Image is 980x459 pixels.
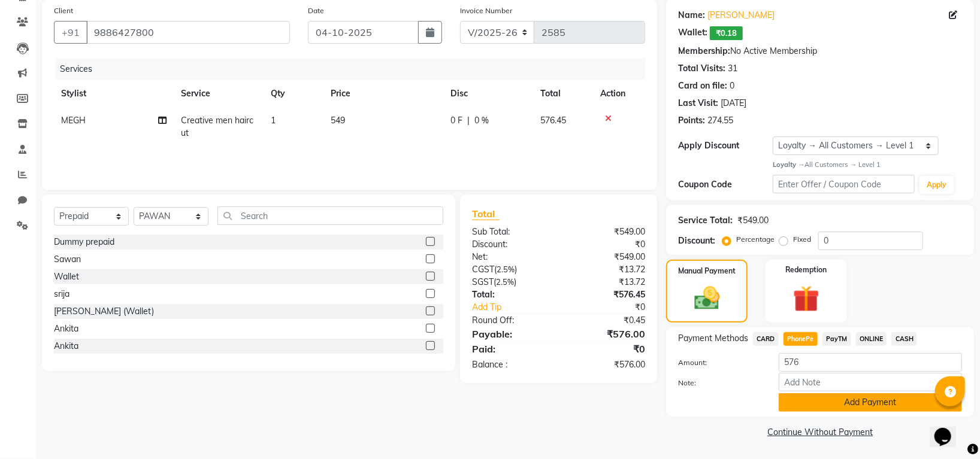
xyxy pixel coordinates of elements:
span: 0 % [474,114,489,127]
input: Search by Name/Mobile/Email/Code [86,21,290,44]
div: Wallet: [678,26,707,40]
div: ₹576.00 [559,327,655,341]
div: Apply Discount [678,139,773,152]
div: Discount: [678,235,715,247]
div: Ankita [54,340,78,352]
div: ₹0.45 [559,314,655,327]
div: Total Visits: [678,62,725,75]
div: Points: [678,114,705,127]
th: Stylist [54,80,174,107]
label: Percentage [736,234,775,245]
div: 0 [730,80,734,92]
a: [PERSON_NAME] [707,9,775,22]
div: Payable: [463,327,559,341]
span: Payment Methods [678,332,748,345]
span: 2.5% [497,265,515,274]
th: Qty [264,80,323,107]
div: Net: [463,251,559,263]
div: 31 [728,62,737,75]
div: [PERSON_NAME] (Wallet) [54,305,154,318]
input: Enter Offer / Coupon Code [773,175,915,193]
label: Client [54,5,73,16]
label: Manual Payment [678,266,736,276]
div: Sub Total: [463,226,559,238]
label: Invoice Number [460,5,512,16]
input: Amount [779,353,962,372]
input: Search [217,206,443,225]
span: ₹0.18 [710,26,743,40]
span: CARD [753,332,779,346]
div: Last Visit: [678,97,718,110]
button: +91 [54,21,87,44]
button: Add Payment [779,393,962,412]
div: Card on file: [678,80,727,92]
div: Paid: [463,342,559,356]
a: Add Tip [463,301,574,314]
span: CASH [891,332,917,346]
span: CGST [472,264,494,275]
strong: Loyalty → [773,160,804,169]
span: MEGH [61,115,86,126]
span: SGST [472,276,494,287]
label: Redemption [786,265,827,275]
div: 274.55 [707,114,733,127]
a: Continue Without Payment [669,426,972,439]
div: Sawan [54,253,81,266]
button: Apply [919,176,954,194]
iframe: chat widget [930,411,968,447]
span: PayTM [822,332,851,346]
div: ( ) [463,263,559,276]
div: ₹0 [559,238,655,251]
img: _cash.svg [686,284,728,313]
span: 549 [331,115,345,126]
div: Service Total: [678,214,733,227]
span: 576.45 [540,115,566,126]
div: Total: [463,288,559,301]
div: ( ) [463,276,559,288]
span: 2.5% [496,277,514,287]
span: ONLINE [856,332,887,346]
div: ₹0 [559,342,655,356]
div: [DATE] [721,97,746,110]
label: Fixed [793,234,811,245]
div: ₹549.00 [737,214,769,227]
div: Dummy prepaid [54,236,114,248]
th: Service [174,80,264,107]
div: srija [54,288,69,300]
div: ₹549.00 [559,226,655,238]
img: _gift.svg [785,282,828,315]
span: 1 [271,115,276,126]
div: Coupon Code [678,178,773,191]
th: Price [323,80,443,107]
div: All Customers → Level 1 [773,160,962,170]
div: Name: [678,9,705,22]
span: Creative men haircut [181,115,253,138]
div: ₹0 [574,301,654,314]
label: Note: [669,378,770,388]
label: Date [308,5,324,16]
input: Add Note [779,373,962,391]
div: Discount: [463,238,559,251]
th: Total [533,80,593,107]
div: No Active Membership [678,45,962,57]
th: Action [593,80,645,107]
div: Balance : [463,358,559,371]
div: Ankita [54,323,78,335]
div: ₹576.45 [559,288,655,301]
div: Round Off: [463,314,559,327]
span: PhonePe [784,332,818,346]
div: ₹576.00 [559,358,655,371]
div: Membership: [678,45,730,57]
span: Total [472,208,500,220]
div: Wallet [54,270,79,283]
div: Services [55,58,654,80]
th: Disc [443,80,533,107]
label: Amount: [669,357,770,368]
div: ₹13.72 [559,276,655,288]
span: 0 F [450,114,462,127]
div: ₹13.72 [559,263,655,276]
div: ₹549.00 [559,251,655,263]
span: | [467,114,470,127]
